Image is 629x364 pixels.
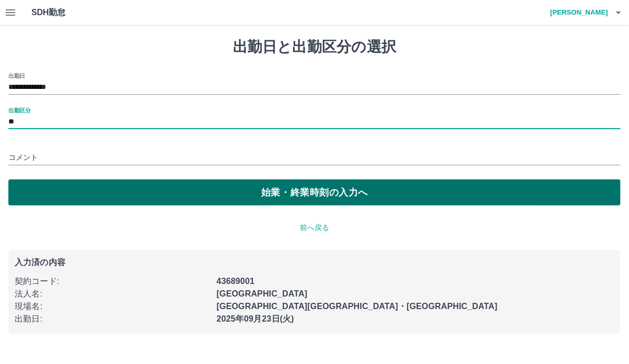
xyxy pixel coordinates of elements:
label: 出勤区分 [8,106,30,114]
p: 入力済の内容 [15,258,614,267]
b: 43689001 [217,277,254,286]
button: 始業・終業時刻の入力へ [8,179,621,206]
b: [GEOGRAPHIC_DATA] [217,289,308,298]
b: 2025年09月23日(火) [217,314,294,323]
p: 法人名 : [15,288,210,300]
p: 前へ戻る [8,222,621,233]
p: 現場名 : [15,300,210,313]
p: 契約コード : [15,275,210,288]
h1: 出勤日と出勤区分の選択 [8,38,621,56]
label: 出勤日 [8,72,25,79]
b: [GEOGRAPHIC_DATA][GEOGRAPHIC_DATA]・[GEOGRAPHIC_DATA] [217,302,498,311]
p: 出勤日 : [15,313,210,325]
